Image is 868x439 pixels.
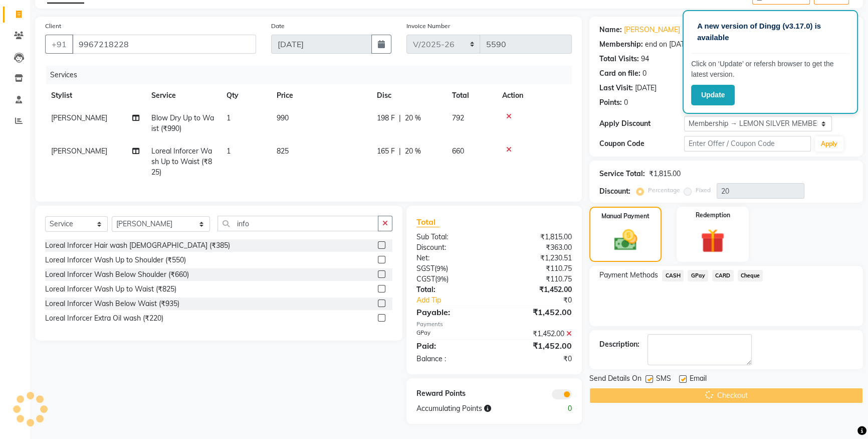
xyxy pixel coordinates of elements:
div: GPay [409,329,494,339]
span: Email [690,373,707,386]
span: 825 [277,147,289,156]
span: | [399,113,401,123]
div: ₹1,452.00 [494,329,579,339]
div: Card on file: [599,68,640,79]
span: 792 [452,113,464,122]
div: ( ) [409,274,494,284]
span: | [399,146,401,157]
th: Stylist [45,84,145,107]
label: Invoice Number [406,22,450,31]
span: CARD [712,270,734,281]
input: Search by Name/Mobile/Email/Code [72,35,256,54]
th: Action [496,84,572,107]
th: Total [446,84,496,107]
div: Discount: [409,242,494,253]
div: Service Total: [599,169,645,179]
div: Loreal Inforcer Wash Up to Shoulder (₹550) [45,255,186,265]
input: Enter Offer / Coupon Code [684,136,811,152]
div: Loreal Inforcer Wash Up to Waist (₹825) [45,284,176,295]
div: Payments [416,320,572,329]
p: A new version of Dingg (v3.17.0) is available [697,21,843,43]
div: Reward Points [409,388,494,399]
div: Accumulating Points [409,403,537,414]
div: Points: [599,97,622,108]
div: Services [46,66,579,84]
div: ₹110.75 [494,263,579,274]
div: 0 [642,68,646,79]
th: Qty [221,84,271,107]
img: _gift.svg [693,226,732,256]
div: Coupon Code [599,138,684,149]
div: ₹363.00 [494,242,579,253]
div: Loreal Inforcer Wash Below Shoulder (₹660) [45,269,189,280]
label: Fixed [696,186,711,195]
div: ₹1,452.00 [494,306,579,318]
span: GPay [688,270,708,281]
span: 1 [227,113,231,122]
span: 990 [277,113,289,122]
div: Total: [409,284,494,295]
span: CASH [662,270,684,281]
div: ₹110.75 [494,274,579,284]
a: Add Tip [409,295,509,306]
span: [PERSON_NAME] [51,147,107,156]
div: 94 [641,54,649,64]
div: [DATE] [635,83,657,93]
div: ₹1,452.00 [494,284,579,295]
div: end on [DATE] [645,39,691,50]
span: SGST [416,264,435,273]
div: Payable: [409,306,494,318]
span: [PERSON_NAME] [51,113,107,122]
label: Percentage [648,186,680,195]
span: 20 % [405,146,421,157]
a: [PERSON_NAME] [624,25,680,35]
p: Click on ‘Update’ or refersh browser to get the latest version. [691,59,849,80]
div: Loreal Inforcer Wash Below Waist (₹935) [45,299,179,309]
span: 660 [452,147,464,156]
label: Client [45,22,61,31]
div: Total Visits: [599,54,639,64]
button: Apply [815,136,843,152]
span: Loreal Inforcer Wash Up to Waist (₹825) [151,147,212,177]
button: Update [691,85,735,105]
div: ( ) [409,263,494,274]
div: ₹0 [508,295,579,306]
span: 20 % [405,113,421,123]
th: Disc [371,84,446,107]
div: 0 [537,403,579,414]
img: _cash.svg [607,227,644,253]
th: Service [145,84,221,107]
label: Redemption [696,211,730,220]
div: Last Visit: [599,83,633,93]
div: Loreal Inforcer Hair wash [DEMOGRAPHIC_DATA] (₹385) [45,240,230,251]
span: Payment Methods [599,270,658,280]
div: Loreal Inforcer Extra Oil wash (₹220) [45,313,163,324]
span: 165 F [377,146,395,157]
div: Net: [409,253,494,263]
span: SMS [656,373,671,386]
span: CGST [416,274,435,283]
div: ₹1,815.00 [494,232,579,242]
div: Membership: [599,39,643,50]
div: Apply Discount [599,118,684,129]
div: Sub Total: [409,232,494,242]
div: Discount: [599,186,630,197]
div: ₹0 [494,354,579,364]
input: Search or Scan [218,216,378,231]
label: Manual Payment [601,212,649,221]
button: +91 [45,35,73,54]
div: 0 [624,97,628,108]
span: Blow Dry Up to Waist (₹990) [151,113,214,133]
div: Balance : [409,354,494,364]
th: Price [271,84,371,107]
div: ₹1,815.00 [649,169,681,179]
span: 198 F [377,113,395,123]
label: Date [271,22,285,31]
div: Paid: [409,340,494,352]
span: 9% [437,264,446,272]
div: Name: [599,25,622,35]
span: 1 [227,147,231,156]
div: ₹1,230.51 [494,253,579,263]
span: 9% [437,275,447,283]
div: ₹1,452.00 [494,340,579,352]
